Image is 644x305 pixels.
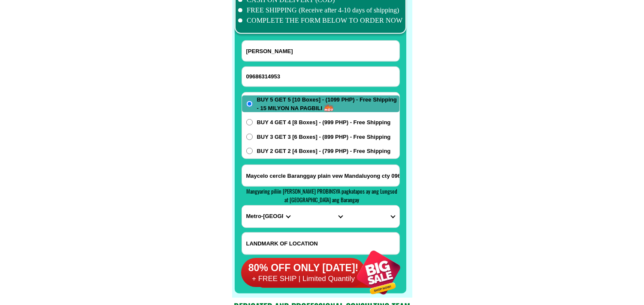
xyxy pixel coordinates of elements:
[241,262,366,275] h6: 80% OFF ONLY [DATE]!
[257,96,399,112] span: BUY 5 GET 5 [10 Boxes] - (1099 PHP) - Free Shipping - 15 MILYON NA PAGBILI
[242,233,399,254] input: Input LANDMARKOFLOCATION
[246,119,253,126] input: BUY 4 GET 4 [8 Boxes] - (999 PHP) - Free Shipping
[257,147,391,155] span: BUY 2 GET 2 [4 Boxes] - (799 PHP) - Free Shipping
[247,187,398,204] span: Mangyaring piliin [PERSON_NAME] PROBINSYA pagkatapos ay ang Lungsod at [GEOGRAPHIC_DATA] ang Bara...
[246,148,253,154] input: BUY 2 GET 2 [4 Boxes] - (799 PHP) - Free Shipping
[242,67,399,87] input: Input phone_number
[246,134,253,140] input: BUY 3 GET 3 [6 Boxes] - (899 PHP) - Free Shipping
[242,206,294,227] select: Select province
[238,15,403,26] li: COMPLETE THE FORM BELOW TO ORDER NOW
[257,133,391,141] span: BUY 3 GET 3 [6 Boxes] - (899 PHP) - Free Shipping
[294,206,347,227] select: Select district
[347,206,399,227] select: Select commune
[246,101,253,107] input: BUY 5 GET 5 [10 Boxes] - (1099 PHP) - Free Shipping - 15 MILYON NA PAGBILI
[242,165,399,186] input: Input address
[257,118,391,127] span: BUY 4 GET 4 [8 Boxes] - (999 PHP) - Free Shipping
[238,5,403,15] li: FREE SHIPPING (Receive after 4-10 days of shipping)
[241,274,366,284] h6: + FREE SHIP | Limited Quantily
[242,41,399,61] input: Input full_name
